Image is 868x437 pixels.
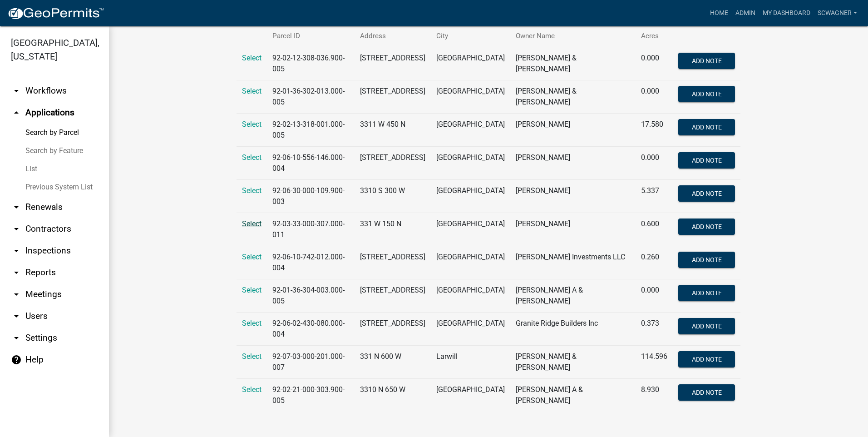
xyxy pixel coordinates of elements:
[355,279,431,313] td: [STREET_ADDRESS]
[242,186,261,195] a: Select
[242,120,261,129] span: Select
[691,124,721,131] span: Add Note
[431,25,510,47] th: City
[267,25,355,47] th: Parcel ID
[691,323,721,330] span: Add Note
[355,114,431,147] td: 3311 W 450 N
[510,213,636,246] td: [PERSON_NAME]
[267,346,355,379] td: 92-07-03-000-201.000-007
[11,107,22,118] i: arrow_drop_up
[636,80,673,114] td: 0.000
[242,153,261,162] a: Select
[242,286,261,294] a: Select
[510,47,636,80] td: [PERSON_NAME] & [PERSON_NAME]
[11,311,22,322] i: arrow_drop_down
[691,223,721,230] span: Add Note
[636,213,673,246] td: 0.600
[431,346,510,379] td: Larwill
[678,218,735,235] button: Add Note
[510,246,636,279] td: [PERSON_NAME] Investments LLC
[636,346,673,379] td: 114.596
[11,354,22,365] i: help
[267,246,355,279] td: 92-06-10-742-012.000-004
[242,253,261,261] a: Select
[691,57,721,65] span: Add Note
[267,114,355,147] td: 92-02-13-318-001.000-005
[267,147,355,180] td: 92-06-10-556-146.000-004
[636,379,673,412] td: 8.930
[706,5,732,22] a: Home
[636,180,673,213] td: 5.337
[431,47,510,80] td: [GEOGRAPHIC_DATA]
[242,219,261,228] a: Select
[267,313,355,346] td: 92-06-02-430-080.000-004
[732,5,759,22] a: Admin
[11,202,22,213] i: arrow_drop_down
[11,245,22,256] i: arrow_drop_down
[242,385,261,394] a: Select
[678,384,735,401] button: Add Note
[355,246,431,279] td: [STREET_ADDRESS]
[691,356,721,363] span: Add Note
[242,352,261,361] a: Select
[431,379,510,412] td: [GEOGRAPHIC_DATA]
[678,119,735,135] button: Add Note
[355,80,431,114] td: [STREET_ADDRESS]
[678,185,735,202] button: Add Note
[355,180,431,213] td: 3310 S 300 W
[431,114,510,147] td: [GEOGRAPHIC_DATA]
[636,114,673,147] td: 17.580
[691,157,721,164] span: Add Note
[691,256,721,263] span: Add Note
[691,190,721,197] span: Add Note
[11,85,22,96] i: arrow_drop_down
[678,285,735,301] button: Add Note
[355,25,431,47] th: Address
[11,333,22,343] i: arrow_drop_down
[691,289,721,297] span: Add Note
[431,147,510,180] td: [GEOGRAPHIC_DATA]
[267,379,355,412] td: 92-02-21-000-303.900-005
[510,180,636,213] td: [PERSON_NAME]
[355,47,431,80] td: [STREET_ADDRESS]
[355,147,431,180] td: [STREET_ADDRESS]
[678,86,735,102] button: Add Note
[242,87,261,95] a: Select
[11,289,22,300] i: arrow_drop_down
[11,223,22,234] i: arrow_drop_down
[242,319,261,328] a: Select
[510,279,636,313] td: [PERSON_NAME] A & [PERSON_NAME]
[431,80,510,114] td: [GEOGRAPHIC_DATA]
[510,379,636,412] td: [PERSON_NAME] A & [PERSON_NAME]
[510,147,636,180] td: [PERSON_NAME]
[431,246,510,279] td: [GEOGRAPHIC_DATA]
[678,318,735,334] button: Add Note
[431,279,510,313] td: [GEOGRAPHIC_DATA]
[636,279,673,313] td: 0.000
[355,346,431,379] td: 331 N 600 W
[510,114,636,147] td: [PERSON_NAME]
[636,47,673,80] td: 0.000
[267,213,355,246] td: 92-03-33-000-307.000-011
[431,313,510,346] td: [GEOGRAPHIC_DATA]
[355,313,431,346] td: [STREET_ADDRESS]
[636,246,673,279] td: 0.260
[510,346,636,379] td: [PERSON_NAME] & [PERSON_NAME]
[267,180,355,213] td: 92-06-30-000-109.900-003
[355,213,431,246] td: 331 W 150 N
[510,313,636,346] td: Granite Ridge Builders Inc
[678,252,735,268] button: Add Note
[431,180,510,213] td: [GEOGRAPHIC_DATA]
[431,213,510,246] td: [GEOGRAPHIC_DATA]
[678,351,735,367] button: Add Note
[636,313,673,346] td: 0.373
[678,53,735,69] button: Add Note
[636,147,673,180] td: 0.000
